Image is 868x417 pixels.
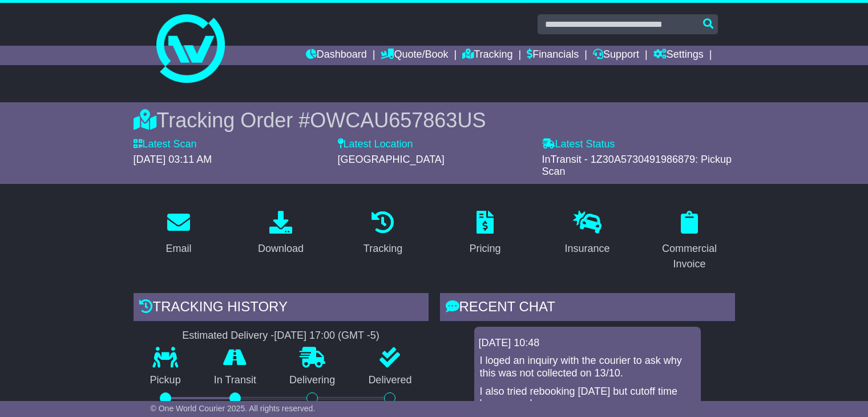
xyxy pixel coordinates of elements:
[134,154,212,165] span: [DATE] 03:11 AM
[593,46,639,65] a: Support
[480,355,695,379] p: I loged an inquiry with the courier to ask why this was not collected on 13/10.
[440,293,735,324] div: RECENT CHAT
[542,154,732,178] span: InTransit - 1Z30A5730491986879: Pickup Scan
[557,207,617,260] a: Insurance
[134,330,429,342] div: Estimated Delivery -
[251,207,311,260] a: Download
[469,241,500,256] div: Pricing
[197,374,273,387] p: In Transit
[306,46,367,65] a: Dashboard
[462,46,512,65] a: Tracking
[644,207,735,276] a: Commercial Invoice
[165,241,191,256] div: Email
[381,46,448,65] a: Quote/Book
[310,109,486,132] span: OWCAU657863US
[338,138,413,151] label: Latest Location
[151,404,316,413] span: © One World Courier 2025. All rights reserved.
[134,138,197,151] label: Latest Scan
[479,337,696,350] div: [DATE] 10:48
[356,207,410,260] a: Tracking
[134,108,735,133] div: Tracking Order #
[134,293,429,324] div: Tracking history
[338,154,445,165] span: [GEOGRAPHIC_DATA]
[564,241,609,256] div: Insurance
[274,330,379,342] div: [DATE] 17:00 (GMT -5)
[462,207,508,260] a: Pricing
[258,241,304,256] div: Download
[652,241,728,272] div: Commercial Invoice
[480,386,695,410] p: I also tried rebooking [DATE] but cutoff time has passed.
[653,46,704,65] a: Settings
[134,374,197,387] p: Pickup
[364,241,402,256] div: Tracking
[352,374,428,387] p: Delivered
[542,138,615,151] label: Latest Status
[273,374,352,387] p: Delivering
[527,46,579,65] a: Financials
[158,207,199,260] a: Email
